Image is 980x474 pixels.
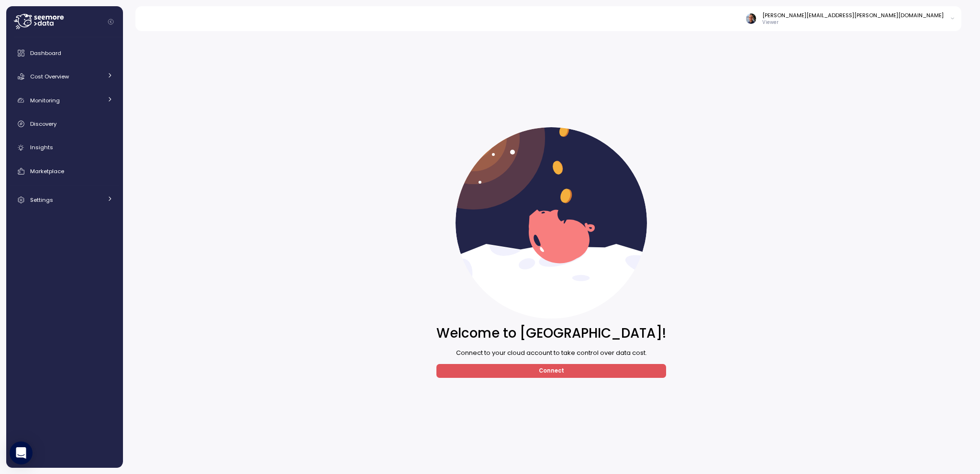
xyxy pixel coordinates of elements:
[30,143,53,151] span: Insights
[10,91,119,110] a: Monitoring
[456,348,647,358] p: Connect to your cloud account to take control over data cost.
[30,97,60,104] span: Monitoring
[436,364,666,378] a: Connect
[762,11,944,19] div: [PERSON_NAME][EMAIL_ADDRESS][PERSON_NAME][DOMAIN_NAME]
[10,138,119,157] a: Insights
[456,127,647,319] img: splash
[10,44,119,63] a: Dashboard
[762,19,944,26] p: Viewer
[30,120,56,128] span: Discovery
[539,364,564,377] span: Connect
[10,114,119,133] a: Discovery
[105,18,117,25] button: Collapse navigation
[10,67,119,86] a: Cost Overview
[30,49,61,57] span: Dashboard
[30,167,64,175] span: Marketplace
[10,162,119,181] a: Marketplace
[10,190,119,209] a: Settings
[746,13,756,23] img: 517cfc7fb324b9dbcc48913ffab1ec07
[436,325,666,342] h1: Welcome to [GEOGRAPHIC_DATA]!
[30,196,53,204] span: Settings
[30,73,69,80] span: Cost Overview
[10,441,33,464] div: Open Intercom Messenger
